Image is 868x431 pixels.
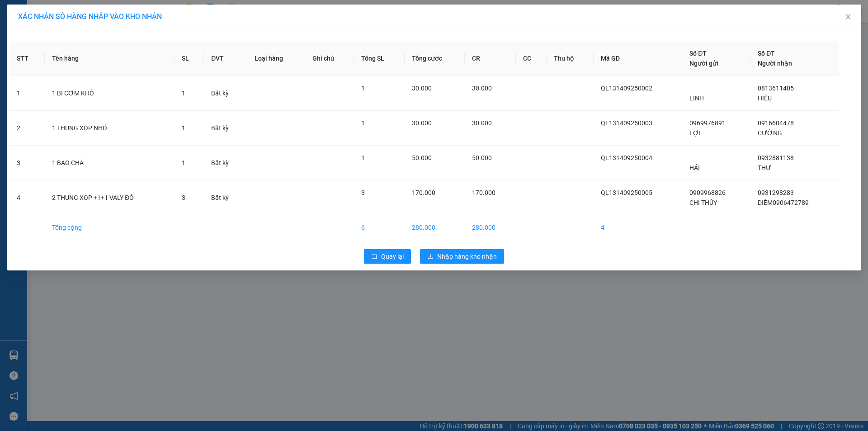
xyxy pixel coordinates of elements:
[9,180,45,215] td: 4
[45,76,175,111] td: 1 BI CƠM KHÔ
[601,154,652,161] span: QL131409250004
[844,13,852,20] span: close
[758,199,809,206] span: DIỄM0906472789
[361,189,365,196] span: 3
[465,215,516,240] td: 280.000
[472,154,492,161] span: 50.000
[758,129,782,137] span: CƯỜNG
[758,119,794,127] span: 0916604478
[420,249,504,264] button: downloadNhập hàng kho nhận
[405,215,465,240] td: 280.000
[45,146,175,180] td: 1 BAO CHẢ
[182,124,185,132] span: 1
[689,129,701,137] span: LỢI
[361,119,365,127] span: 1
[758,60,792,67] span: Người nhận
[412,119,432,127] span: 30.000
[601,85,652,92] span: QL131409250002
[364,249,411,264] button: rollbackQuay lại
[689,50,707,57] span: Số ĐT
[594,215,683,240] td: 4
[427,253,434,260] span: download
[247,41,305,76] th: Loại hàng
[45,215,175,240] td: Tổng cộng
[305,41,354,76] th: Ghi chú
[412,154,432,161] span: 50.000
[182,90,185,97] span: 1
[437,251,497,261] span: Nhập hàng kho nhận
[689,95,704,102] span: LINH
[204,146,247,180] td: Bất kỳ
[204,180,247,215] td: Bất kỳ
[472,85,492,92] span: 30.000
[472,189,495,196] span: 170.000
[594,41,683,76] th: Mã GD
[758,164,771,171] span: THƯ
[516,41,546,76] th: CC
[758,189,794,196] span: 0931298283
[835,5,861,30] button: Close
[9,146,45,180] td: 3
[689,119,726,127] span: 0969976891
[547,41,594,76] th: Thu hộ
[412,85,432,92] span: 30.000
[175,41,204,76] th: SL
[204,111,247,146] td: Bất kỳ
[9,41,45,76] th: STT
[465,41,516,76] th: CR
[45,41,175,76] th: Tên hàng
[601,189,652,196] span: QL131409250005
[758,154,794,161] span: 0932881138
[361,154,365,161] span: 1
[354,41,405,76] th: Tổng SL
[472,119,492,127] span: 30.000
[758,95,772,102] span: HIẾU
[601,119,652,127] span: QL131409250003
[412,189,435,196] span: 170.000
[182,194,185,201] span: 3
[204,41,247,76] th: ĐVT
[689,199,717,206] span: CHI THÚY
[758,85,794,92] span: 0813611405
[361,85,365,92] span: 1
[689,164,700,171] span: HẢI
[354,215,405,240] td: 6
[758,50,775,57] span: Số ĐT
[182,159,185,166] span: 1
[405,41,465,76] th: Tổng cước
[371,253,377,260] span: rollback
[9,76,45,111] td: 1
[689,189,726,196] span: 0909968826
[9,111,45,146] td: 2
[45,111,175,146] td: 1 THUNG XOP NHỎ
[45,180,175,215] td: 2 THUNG XOP +1+1 VALY ĐỒ
[689,60,718,67] span: Người gửi
[18,12,162,21] span: XÁC NHẬN SỐ HÀNG NHẬP VÀO KHO NHẬN
[381,251,404,261] span: Quay lại
[204,76,247,111] td: Bất kỳ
